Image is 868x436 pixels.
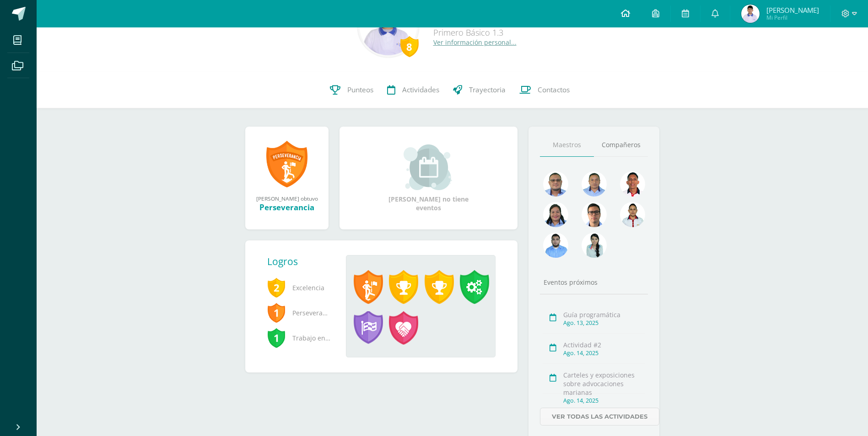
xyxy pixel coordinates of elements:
a: Compañeros [594,133,648,157]
img: 6b516411093031de2315839688b6386d.png [620,202,645,227]
img: bb84a3b7bf7504f214959ad1f5a3e741.png [543,233,568,258]
span: Excelencia [267,275,331,300]
span: 1 [267,302,286,323]
div: Guía programática [563,310,645,319]
span: Punteos [347,85,373,95]
img: ee48be0ea3c54553fe66209c3883ed6b.png [741,5,760,23]
div: [PERSON_NAME] no tiene eventos [383,144,474,212]
span: Actividades [402,85,439,95]
span: Mi Perfil [766,14,819,21]
span: Perseverancia [267,300,331,325]
img: 2efff582389d69505e60b50fc6d5bd41.png [582,171,607,197]
a: Punteos [323,72,380,108]
span: 2 [267,277,286,298]
img: b3275fa016b95109afc471d3b448d7ac.png [582,202,607,227]
div: Carteles y exposiciones sobre advocaciones marianas [563,371,645,397]
div: Perseverancia [254,202,319,213]
div: Logros [267,255,339,268]
div: Ago. 13, 2025 [563,319,645,327]
img: 4a7f7f1a360f3d8e2a3425f4c4febaf9.png [543,202,568,227]
img: event_small.png [404,144,453,190]
span: 1 [267,327,286,348]
img: 99962f3fa423c9b8099341731b303440.png [543,171,568,197]
div: Primero Básico 1.3 [433,27,547,38]
div: 8 [400,36,419,57]
span: [PERSON_NAME] [766,5,819,15]
div: Ago. 14, 2025 [563,397,645,404]
a: Ver información personal... [433,38,517,47]
span: Trabajo en equipo [267,325,331,351]
a: Contactos [512,72,577,108]
a: Ver todas las actividades [540,408,659,425]
a: Maestros [540,133,594,157]
a: Trayectoria [446,72,512,108]
span: Trayectoria [469,85,506,95]
span: Contactos [538,85,570,95]
div: Ago. 14, 2025 [563,349,645,357]
div: [PERSON_NAME] obtuvo [254,195,319,202]
img: 56ad63fe0de8ce470a366ccf655e76de.png [582,233,607,258]
div: Eventos próximos [540,278,648,287]
a: Actividades [380,72,446,108]
div: Actividad #2 [563,340,645,349]
img: 89a3ce4a01dc90e46980c51de3177516.png [620,171,645,197]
